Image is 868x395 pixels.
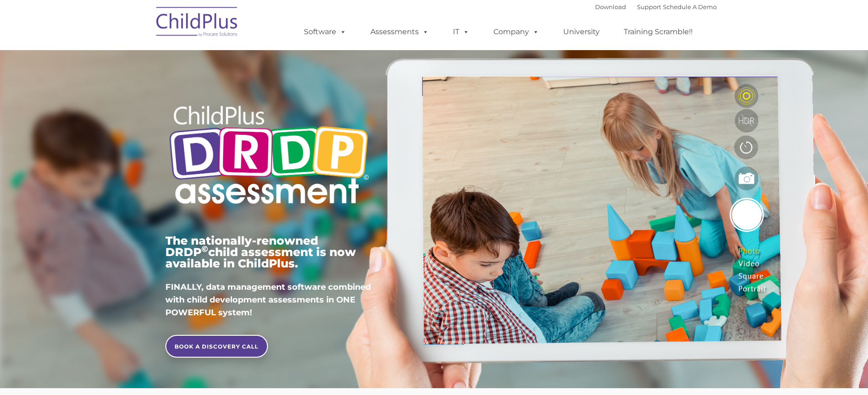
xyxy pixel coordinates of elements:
a: Support [637,3,661,10]
span: The nationally-renowned DRDP child assessment is now available in ChildPlus. [165,234,356,270]
a: BOOK A DISCOVERY CALL [165,335,268,358]
a: Training Scramble!! [615,23,702,41]
font: | [595,3,717,10]
img: Copyright - DRDP Logo Light [165,93,372,219]
a: Download [595,3,626,10]
a: Company [484,23,548,41]
a: Assessments [361,23,438,41]
a: IT [444,23,478,41]
a: University [554,23,609,41]
a: Software [295,23,355,41]
sup: © [201,244,208,254]
span: FINALLY, data management software combined with child development assessments in ONE POWERFUL sys... [165,282,371,318]
img: ChildPlus by Procare Solutions [152,0,243,46]
a: Schedule A Demo [663,3,717,10]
